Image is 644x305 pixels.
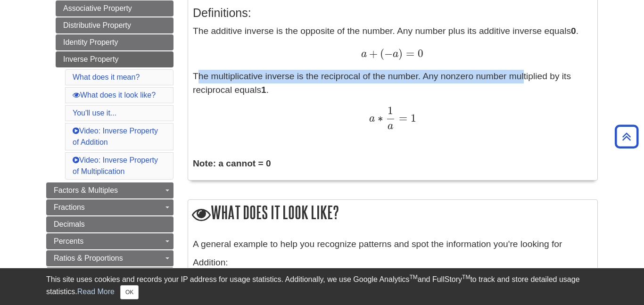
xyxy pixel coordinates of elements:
a: Read More [77,288,115,296]
a: What does it mean? [73,73,140,81]
div: This site uses cookies and records your IP address for usage statistics. Additionally, we use Goo... [46,274,598,299]
p: A general example to help you recognize patterns and spot the information you're looking for [193,238,593,251]
span: − [384,47,393,60]
sup: TM [462,274,470,280]
span: a [361,49,367,59]
a: Distributive Property [56,17,173,33]
a: Inverse Property [56,51,173,67]
span: Decimals [54,220,85,228]
span: + [367,47,378,60]
span: a [388,121,393,132]
a: Percents [46,233,173,249]
a: Factors & Multiples [46,182,173,198]
a: Video: Inverse Property of Multiplication [73,156,158,175]
a: Exponents [46,267,173,283]
sup: TM [409,274,417,280]
strong: 1 [261,85,266,95]
strong: Note: a cannot = 0 [193,158,271,168]
p: The additive inverse is the opposite of the number. Any number plus its additive inverse equals .... [193,25,593,130]
span: = [403,47,414,60]
h2: What does it look like? [188,200,597,227]
a: Identity Property [56,34,173,50]
span: Ratios & Proportions [54,254,123,262]
a: Ratios & Proportions [46,250,173,266]
span: ) [398,47,403,60]
span: Fractions [54,203,85,211]
span: 1 [388,105,393,117]
span: Factors & Multiples [54,186,118,194]
a: Back to Top [611,130,642,143]
a: Fractions [46,199,173,215]
h3: Definitions: [193,6,593,20]
a: Decimals [46,216,173,232]
a: You'll use it... [73,109,116,117]
span: 1 [407,112,416,124]
span: a [393,49,398,59]
a: Associative Property [56,0,173,16]
button: Close [120,285,139,299]
span: Percents [54,237,83,245]
span: 0 [414,47,423,60]
span: = [396,112,407,124]
span: a [369,114,375,124]
a: What does it look like? [73,91,156,99]
span: ∗ [375,112,383,124]
span: ( [378,47,384,60]
a: Video: Inverse Property of Addition [73,127,158,146]
strong: 0 [571,26,576,36]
